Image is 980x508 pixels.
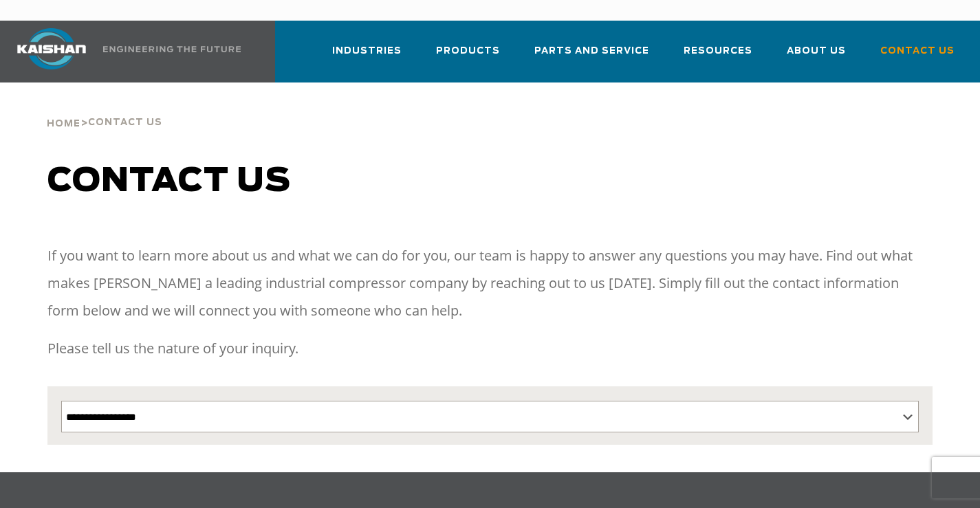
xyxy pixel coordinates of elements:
[436,33,500,80] a: Products
[787,33,846,80] a: About Us
[684,33,752,80] a: Resources
[47,335,933,362] p: Please tell us the nature of your inquiry.
[534,43,649,59] span: Parts and Service
[332,33,402,80] a: Industries
[880,43,955,59] span: Contact Us
[47,165,291,198] span: Contact us
[103,46,241,52] img: Engineering the future
[436,43,500,59] span: Products
[332,43,402,59] span: Industries
[47,120,80,129] span: Home
[534,33,649,80] a: Parts and Service
[880,33,955,80] a: Contact Us
[684,43,752,59] span: Resources
[88,118,162,127] span: Contact Us
[47,242,933,324] p: If you want to learn more about us and what we can do for you, our team is happy to answer any qu...
[47,82,162,135] div: >
[47,117,80,129] a: Home
[787,43,846,59] span: About Us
